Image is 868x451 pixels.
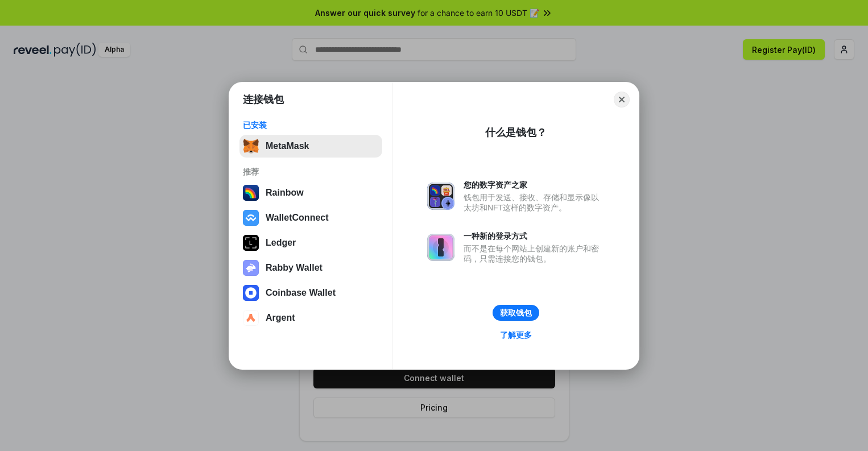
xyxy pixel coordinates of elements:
img: svg+xml,%3Csvg%20xmlns%3D%22http%3A%2F%2Fwww.w3.org%2F2000%2Fsvg%22%20fill%3D%22none%22%20viewBox... [427,234,454,261]
button: Rainbow [239,181,382,204]
button: MetaMask [239,135,382,158]
a: 了解更多 [493,328,539,342]
img: svg+xml,%3Csvg%20xmlns%3D%22http%3A%2F%2Fwww.w3.org%2F2000%2Fsvg%22%20fill%3D%22none%22%20viewBox... [427,183,454,210]
div: Rainbow [266,188,304,198]
img: svg+xml,%3Csvg%20width%3D%2228%22%20height%3D%2228%22%20viewBox%3D%220%200%2028%2028%22%20fill%3D... [243,210,259,226]
div: MetaMask [266,141,309,151]
div: 您的数字资产之家 [464,180,605,190]
div: 一种新的登录方式 [464,231,605,241]
div: Argent [266,313,295,323]
img: svg+xml,%3Csvg%20width%3D%2228%22%20height%3D%2228%22%20viewBox%3D%220%200%2028%2028%22%20fill%3D... [243,310,259,326]
img: svg+xml,%3Csvg%20xmlns%3D%22http%3A%2F%2Fwww.w3.org%2F2000%2Fsvg%22%20fill%3D%22none%22%20viewBox... [243,260,259,276]
img: svg+xml,%3Csvg%20width%3D%22120%22%20height%3D%22120%22%20viewBox%3D%220%200%20120%20120%22%20fil... [243,185,259,201]
button: Ledger [239,231,382,254]
div: 而不是在每个网站上创建新的账户和密码，只需连接您的钱包。 [464,243,605,264]
button: 获取钱包 [493,305,539,321]
button: Coinbase Wallet [239,282,382,304]
button: Close [614,92,630,107]
img: svg+xml,%3Csvg%20xmlns%3D%22http%3A%2F%2Fwww.w3.org%2F2000%2Fsvg%22%20width%3D%2228%22%20height%3... [243,235,259,251]
div: 了解更多 [500,330,532,340]
div: 什么是钱包？ [485,126,547,139]
h1: 连接钱包 [243,93,284,106]
img: svg+xml,%3Csvg%20fill%3D%22none%22%20height%3D%2233%22%20viewBox%3D%220%200%2035%2033%22%20width%... [243,138,259,154]
div: 推荐 [243,167,379,177]
div: Ledger [266,238,296,248]
div: 已安装 [243,120,379,130]
button: Argent [239,307,382,329]
div: 钱包用于发送、接收、存储和显示像以太坊和NFT这样的数字资产。 [464,192,605,213]
button: Rabby Wallet [239,256,382,279]
div: 获取钱包 [500,308,532,318]
div: Rabby Wallet [266,263,323,273]
button: WalletConnect [239,206,382,229]
div: WalletConnect [266,213,329,223]
div: Coinbase Wallet [266,288,336,298]
img: svg+xml,%3Csvg%20width%3D%2228%22%20height%3D%2228%22%20viewBox%3D%220%200%2028%2028%22%20fill%3D... [243,285,259,301]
